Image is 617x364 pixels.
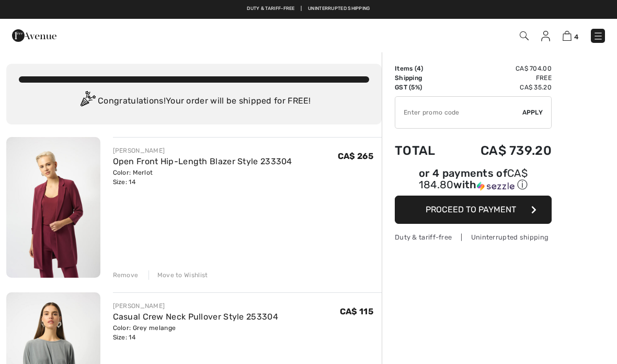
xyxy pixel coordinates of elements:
td: Total [395,133,452,168]
td: Items ( ) [395,64,452,73]
img: Open Front Hip-Length Blazer Style 233304 [6,137,100,278]
span: CA$ 184.80 [419,167,528,191]
div: Congratulations! Your order will be shipped for FREE! [19,91,369,112]
span: Proceed to Payment [426,204,516,214]
span: 4 [417,65,421,72]
a: 1ère Avenue [12,30,56,40]
input: Promo code [395,97,522,128]
img: 1ère Avenue [12,25,56,46]
td: CA$ 739.20 [452,133,552,168]
div: Color: Grey melange Size: 14 [113,323,278,342]
div: Remove [113,270,139,280]
div: or 4 payments ofCA$ 184.80withSezzle Click to learn more about Sezzle [395,168,552,196]
td: CA$ 704.00 [452,64,552,73]
div: Duty & tariff-free | Uninterrupted shipping [395,232,552,242]
div: [PERSON_NAME] [113,146,292,155]
div: or 4 payments of with [395,168,552,192]
img: My Info [541,31,550,41]
a: 4 [563,29,578,42]
img: Sezzle [477,181,515,191]
a: Open Front Hip-Length Blazer Style 233304 [113,156,292,166]
span: CA$ 115 [340,306,373,316]
img: Shopping Bag [563,31,572,41]
div: Move to Wishlist [148,270,208,280]
img: Congratulation2.svg [77,91,98,112]
span: Apply [522,108,543,117]
button: Proceed to Payment [395,196,552,224]
span: 4 [574,33,578,41]
div: Color: Merlot Size: 14 [113,168,292,187]
td: GST (5%) [395,83,452,92]
a: Casual Crew Neck Pullover Style 253304 [113,312,278,322]
td: Shipping [395,73,452,83]
td: CA$ 35.20 [452,83,552,92]
td: Free [452,73,552,83]
img: Menu [593,31,603,41]
span: CA$ 265 [338,151,373,161]
img: Search [520,31,529,40]
div: [PERSON_NAME] [113,301,278,311]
